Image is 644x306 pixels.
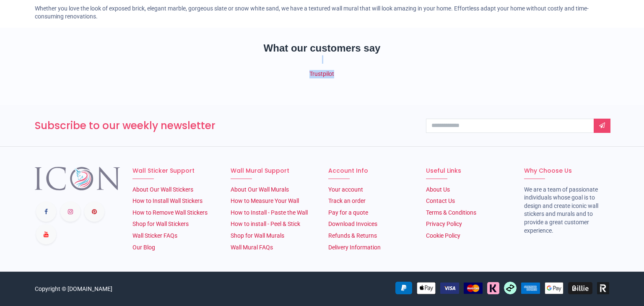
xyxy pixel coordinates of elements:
[568,282,592,294] img: Billie
[487,282,499,294] img: Klarna
[426,197,455,204] a: Contact Us
[426,232,460,239] a: Cookie Policy
[597,282,609,294] img: Revolut Pay
[132,220,189,227] a: Shop for Wall Stickers
[395,282,412,294] img: PayPal
[132,209,208,216] a: How to Remove Wall Stickers
[35,41,609,55] h2: What our customers say
[328,244,381,251] a: Delivery Information
[35,285,112,292] a: Copyright © [DOMAIN_NAME]
[464,283,483,294] img: MasterCard
[231,232,284,239] a: Shop for Wall Murals
[132,197,203,204] a: How to Install Wall Stickers
[132,244,155,251] a: Our Blog
[328,220,377,227] a: Download Invoices
[426,209,476,216] a: Terms & Conditions
[426,220,462,227] a: Privacy Policy
[328,186,363,193] a: Your account
[132,167,218,175] h6: Wall Sticker Support
[426,186,450,193] a: About Us​
[231,209,308,216] a: How to Install - Paste the Wall
[231,197,299,204] a: How to Measure Your Wall
[521,283,540,294] img: American Express
[231,244,273,251] a: Wall Mural FAQs
[328,232,377,239] a: Refunds & Returns
[440,283,459,294] img: VISA
[309,70,334,77] a: Trustpilot
[231,220,300,227] a: How to install - Peel & Stick
[35,5,609,21] p: Whether you love the look of exposed brick, elegant marble, gorgeous slate or snow white sand, we...
[504,282,517,294] img: Afterpay Clearpay
[35,119,413,133] h3: Subscribe to our weekly newsletter
[426,167,511,175] h6: Useful Links
[524,167,609,175] h6: Why Choose Us
[231,186,289,193] a: About Our Wall Murals
[328,209,368,216] a: Pay for a quote
[524,186,609,235] li: We are a team of passionate individuals whose goal is to design and create iconic wall stickers a...
[328,197,366,204] a: Track an order
[231,167,316,175] h6: Wall Mural Support
[132,232,177,239] a: Wall Sticker FAQs
[545,282,563,294] img: Google Pay
[417,282,436,294] img: Apple Pay
[132,186,193,193] a: About Our Wall Stickers
[328,167,413,175] h6: Account Info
